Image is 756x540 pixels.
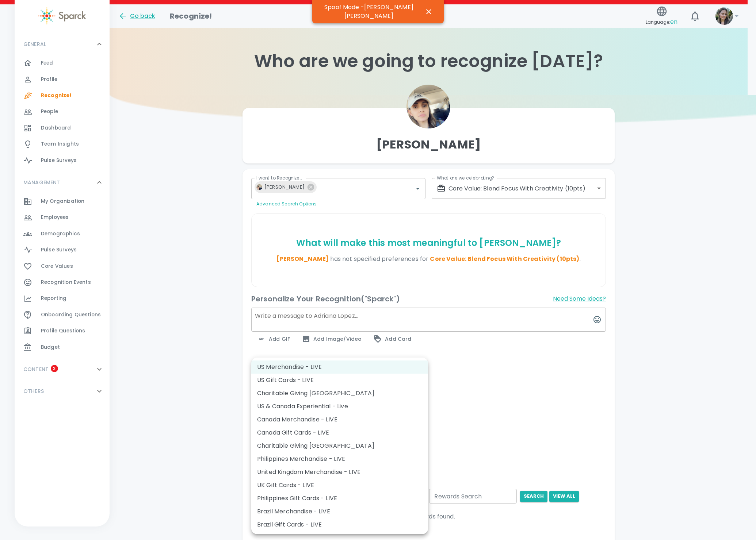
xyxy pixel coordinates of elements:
[251,387,428,400] li: Charitable Giving [GEOGRAPHIC_DATA]
[251,439,428,452] li: Charitable Giving [GEOGRAPHIC_DATA]
[251,466,428,479] li: United Kingdom Merchandise - LIVE
[251,426,428,439] li: Canada Gift Cards - LIVE
[251,413,428,426] li: Canada Merchandise - LIVE
[251,452,428,466] li: Philippines Merchandise - LIVE
[251,479,428,492] li: UK Gift Cards - LIVE
[251,400,428,413] li: US & Canada Experiential - Live
[251,492,428,505] li: Philippines Gift Cards - LIVE
[251,374,428,387] li: US Gift Cards - LIVE
[251,505,428,518] li: Brazil Merchandise - LIVE
[251,360,428,374] li: US Merchandise - LIVE
[251,518,428,531] li: Brazil Gift Cards - LIVE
